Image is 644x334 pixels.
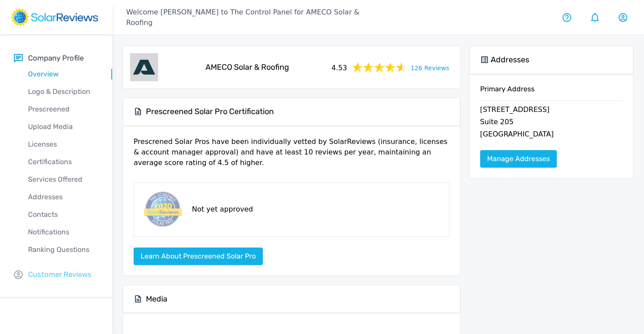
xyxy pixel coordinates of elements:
p: Ranking Questions [14,244,112,255]
a: Services Offered [14,171,112,188]
p: Licenses [14,139,112,150]
a: Upload Media [14,118,112,136]
p: Company Profile [28,53,84,64]
h5: Media [146,294,167,304]
a: Contacts [14,206,112,223]
p: Addresses [14,192,112,202]
p: Prescreened [14,104,112,115]
a: Ranking Questions [14,241,112,259]
span: 4.53 [332,61,347,73]
a: Notifications [14,223,112,241]
a: Logo & Description [14,83,112,101]
a: Overview [14,65,112,83]
a: Manage Addresses [480,150,557,168]
p: Contacts [14,209,112,220]
p: Welcome [PERSON_NAME] to The Control Panel for AMECO Solar & Roofing [126,7,378,28]
p: Services Offered [14,174,112,185]
a: Prescreened [14,101,112,118]
p: [GEOGRAPHIC_DATA] [480,129,623,141]
p: [STREET_ADDRESS] [480,104,623,117]
h5: Addresses [491,55,529,65]
h5: AMECO Solar & Roofing [205,62,289,72]
a: 126 Reviews [410,62,449,73]
p: Customer Reviews [28,269,92,280]
a: Certifications [14,153,112,171]
h5: Prescreened Solar Pro Certification [146,107,274,117]
a: Licenses [14,136,112,153]
p: Not yet approved [192,204,253,215]
p: Certifications [14,157,112,167]
p: Upload Media [14,122,112,132]
button: Learn about Prescreened Solar Pro [134,248,263,265]
p: Notifications [14,227,112,237]
a: Learn about Prescreened Solar Pro [134,252,263,260]
p: Suite 205 [480,117,623,129]
p: Overview [14,69,112,79]
img: prescreened-badge.png [141,190,183,230]
p: Prescrened Solar Pros have been individually vetted by SolarReviews (insurance, licenses & accoun... [134,136,449,175]
p: Logo & Description [14,86,112,97]
h6: Primary Address [480,85,623,101]
a: Addresses [14,188,112,206]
